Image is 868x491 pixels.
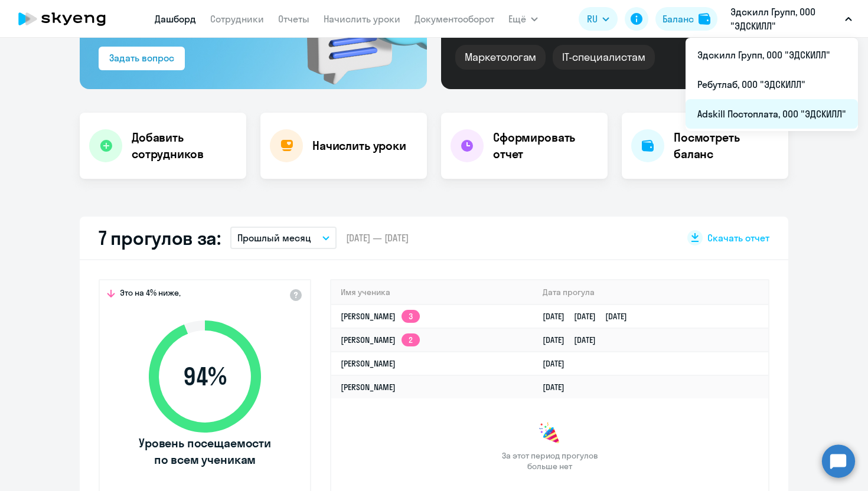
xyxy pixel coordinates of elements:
a: Отчеты [278,13,309,25]
a: Документооборот [415,13,494,25]
p: Прошлый месяц [237,231,311,245]
h4: Добавить сотрудников [132,129,237,162]
button: Балансbalance [655,7,717,31]
h4: Посмотреть баланс [674,129,779,162]
span: Скачать отчет [707,231,769,244]
span: RU [587,12,598,26]
h4: Сформировать отчет [493,129,598,162]
span: Ещё [508,12,526,26]
a: [DATE][DATE][DATE] [543,311,637,322]
a: [DATE][DATE] [543,335,605,345]
div: Маркетологам [455,45,546,70]
button: Задать вопрос [99,47,185,70]
h4: Начислить уроки [312,138,406,154]
a: [DATE] [543,382,574,392]
span: [DATE] — [DATE] [346,231,409,244]
img: congrats [538,422,562,446]
div: Задать вопрос [109,51,174,65]
th: Имя ученика [331,280,533,305]
a: [PERSON_NAME]3 [341,311,420,322]
app-skyeng-badge: 3 [402,310,420,323]
a: [PERSON_NAME] [341,382,396,392]
button: Эдскилл Групп, ООО "ЭДСКИЛЛ" [725,5,858,33]
div: Баланс [663,12,694,26]
a: [PERSON_NAME]2 [341,335,420,345]
th: Дата прогула [533,280,768,305]
a: Начислить уроки [324,13,400,25]
a: [DATE] [543,358,574,369]
a: Дашборд [155,13,196,25]
span: За этот период прогулов больше нет [500,450,599,472]
p: Эдскилл Групп, ООО "ЭДСКИЛЛ" [730,5,840,33]
a: Сотрудники [210,13,264,25]
a: [PERSON_NAME] [341,358,396,369]
app-skyeng-badge: 2 [402,333,420,346]
div: IT-специалистам [553,45,654,70]
span: Это на 4% ниже, [120,287,181,302]
button: Прошлый месяц [230,227,337,249]
button: Ещё [508,7,538,31]
button: RU [579,7,618,31]
h2: 7 прогулов за: [99,226,221,250]
span: 94 % [137,362,273,391]
ul: Ещё [686,38,858,131]
img: balance [699,13,710,25]
span: Уровень посещаемости по всем ученикам [137,435,273,468]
